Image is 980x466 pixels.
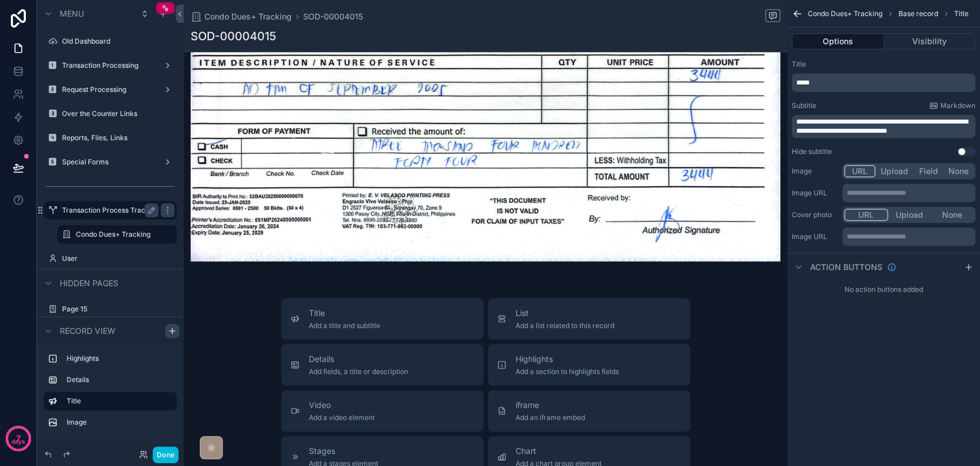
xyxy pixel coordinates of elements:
[67,375,168,384] label: Details
[281,298,483,340] button: TitleAdd a title and subtitle
[309,353,408,365] span: Details
[876,165,913,178] button: Upload
[309,367,408,376] span: Add fields, a title or description
[67,418,168,427] label: Image
[204,11,292,22] span: Condo Dues+ Tracking
[309,445,378,457] span: Stages
[792,188,838,198] label: Image URL
[62,254,170,263] label: User
[16,433,21,444] p: 7
[792,115,975,138] div: scrollable content
[888,209,931,221] button: Upload
[884,33,976,49] button: Visibility
[810,261,882,273] span: Action buttons
[844,165,876,178] button: URL
[943,165,974,178] button: None
[281,390,483,432] button: VideoAdd a video element
[37,344,184,443] div: scrollable content
[792,33,884,49] button: Options
[516,445,602,457] span: Chart
[913,165,944,178] button: Field
[929,101,975,110] a: Markdown
[62,37,170,46] label: Old Dashboard
[792,232,838,241] label: Image URL
[516,307,614,319] span: List
[67,396,168,406] label: Title
[792,147,832,156] label: Hide subtitle
[309,413,375,422] span: Add a video element
[488,344,690,386] button: HighlightsAdd a section to highlights fields
[516,353,619,365] span: Highlights
[309,307,380,319] span: Title
[60,278,118,289] span: Hidden pages
[11,437,25,446] p: days
[62,206,158,215] label: Transaction Process Tracking
[516,321,614,330] span: Add a list related to this record
[67,354,168,363] label: Highlights
[792,74,975,92] div: scrollable content
[792,210,838,219] label: Cover photo
[309,321,380,330] span: Add a title and subtitle
[931,209,974,221] button: None
[62,85,154,94] label: Request Processing
[844,209,888,221] button: URL
[842,228,975,246] div: scrollable content
[940,101,975,110] span: Markdown
[153,446,179,463] button: Done
[488,298,690,340] button: ListAdd a list related to this record
[281,344,483,386] button: DetailsAdd fields, a title or description
[792,101,816,110] label: Subtitle
[60,325,115,337] span: Record view
[62,109,170,118] label: Over the Counter Links
[792,60,806,69] label: Title
[792,167,838,176] label: Image
[488,390,690,432] button: iframeAdd an iframe embed
[954,9,969,18] span: Title
[309,399,375,411] span: Video
[62,61,154,70] label: Transaction Processing
[60,8,84,20] span: Menu
[808,9,882,18] span: Condo Dues+ Tracking
[191,28,276,44] h1: SOD-00004015
[191,11,292,22] a: Condo Dues+ Tracking
[62,157,154,167] label: Special Forms
[516,413,585,422] span: Add an iframe embed
[62,133,170,143] label: Reports, Files, Links
[303,11,363,22] a: SOD-00004015
[76,230,170,239] label: Condo Dues+ Tracking
[516,367,619,376] span: Add a section to highlights fields
[787,280,980,299] div: No action buttons added
[898,9,938,18] span: Base record
[62,305,170,314] label: Page 15
[516,399,585,411] span: iframe
[842,184,975,202] div: scrollable content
